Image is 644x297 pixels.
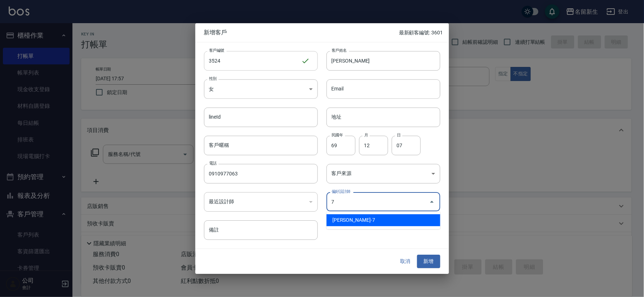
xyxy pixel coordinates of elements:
label: 客戶編號 [209,48,224,53]
label: 民國年 [332,132,343,138]
button: 新增 [417,255,440,268]
button: Close [426,196,438,208]
label: 客戶姓名 [332,48,347,53]
p: 最新顧客編號: 3601 [399,29,443,37]
label: 電話 [209,161,217,166]
label: 偏好設計師 [332,189,350,194]
label: 日 [397,132,400,138]
label: 性別 [209,76,217,81]
div: 女 [204,79,318,99]
label: 月 [364,132,368,138]
span: 新增客戶 [204,29,399,36]
li: [PERSON_NAME]-7 [327,214,440,226]
button: 取消 [394,255,417,268]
